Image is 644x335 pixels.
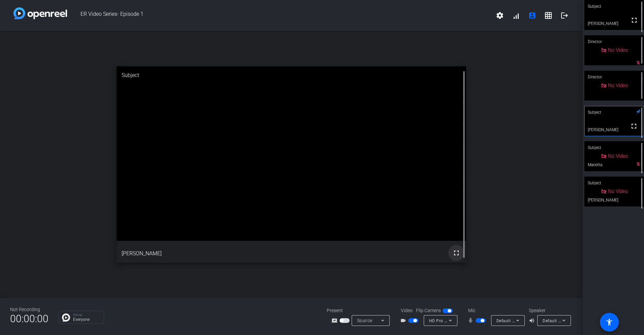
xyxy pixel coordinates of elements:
[117,66,466,84] div: Subject
[452,249,460,257] mat-icon: fullscreen
[429,318,499,323] span: HD Pro Webcam C920 (046d:0892)
[584,106,644,119] div: Subject
[529,307,569,314] div: Speaker
[544,11,552,20] mat-icon: grid_on
[400,317,408,325] mat-icon: videocam_outline
[608,82,628,88] span: No Video
[496,11,504,20] mat-icon: settings
[10,310,49,327] span: 00:00:00
[608,153,628,159] span: No Video
[13,7,67,19] img: white-gradient.svg
[630,16,638,24] mat-icon: fullscreen
[496,318,582,323] span: Default - MacBook Air Microphone (Built-in)
[560,11,569,20] mat-icon: logout
[357,318,373,323] span: Source
[605,318,613,326] mat-icon: accessibility
[331,317,340,325] mat-icon: screen_share_outline
[584,177,644,189] div: Subject
[401,307,413,314] span: Video
[73,318,100,322] p: Everyone
[62,313,70,322] img: Chat Icon
[528,11,536,20] mat-icon: account_box
[468,317,476,325] mat-icon: mic_none
[67,7,492,24] span: ER Video Series- Episode 1
[630,122,638,130] mat-icon: fullscreen
[584,71,644,83] div: Director
[416,307,441,314] span: Flip Camera
[73,313,100,317] p: Group
[508,7,524,24] button: signal_cellular_alt
[529,317,537,325] mat-icon: volume_up
[608,188,628,194] span: No Video
[10,306,49,313] div: Not Recording
[584,141,644,154] div: Subject
[543,318,622,323] span: Default - MacBook Air Speakers (Built-in)
[327,307,394,314] div: Present
[584,35,644,48] div: Director
[461,307,529,314] div: Mic
[608,47,628,53] span: No Video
